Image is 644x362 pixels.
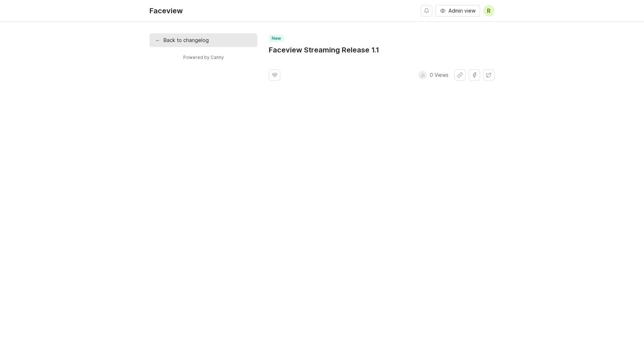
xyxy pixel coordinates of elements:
[483,69,494,81] button: Share on X
[272,36,281,41] p: new
[469,69,480,81] button: Share on Facebook
[155,36,160,44] div: ←
[269,45,379,55] a: Faceview Streaming Release 1.1
[487,6,491,15] span: R
[448,7,475,14] span: Admin view
[149,7,183,14] div: Faceview
[149,33,257,47] a: ←Back to changelog
[435,5,480,17] button: Admin view
[483,5,494,17] button: R
[454,69,466,81] button: Share link
[430,71,448,79] p: 0 Views
[421,5,432,17] button: Notifications
[182,53,225,61] a: Powered by Canny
